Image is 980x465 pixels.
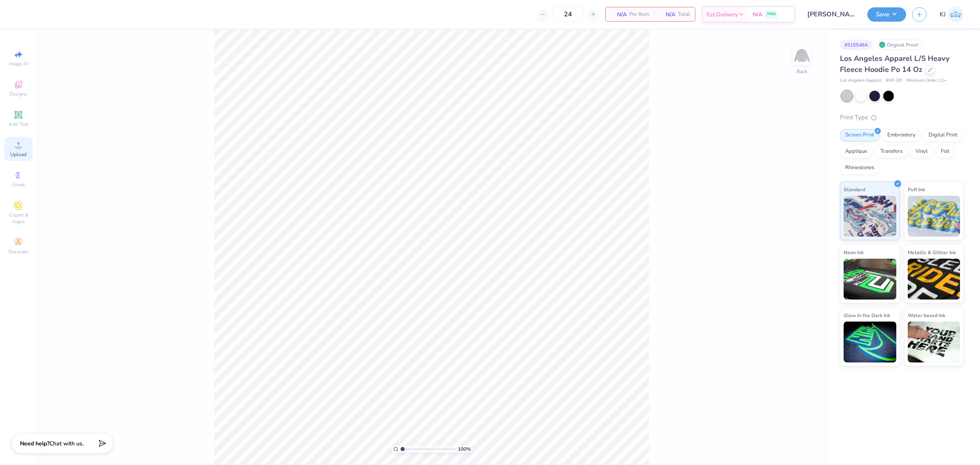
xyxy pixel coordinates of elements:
[678,10,690,19] span: Total
[840,129,880,141] div: Screen Print
[940,7,964,22] a: KJ
[840,113,964,122] div: Print Type
[908,185,925,194] span: Puff Ink
[935,145,955,158] div: Foil
[867,7,906,22] button: Save
[908,311,945,320] span: Water based Ink
[10,151,27,158] span: Upload
[840,145,873,158] div: Applique
[767,11,776,17] span: FREE
[844,185,865,194] span: Standard
[908,196,960,237] img: Puff Ink
[707,10,738,19] span: Est. Delivery
[552,7,584,22] input: – –
[908,322,960,362] img: Water based Ink
[844,248,864,257] span: Neon Ink
[797,68,807,75] div: Back
[875,145,908,158] div: Transfers
[877,40,922,50] div: Original Proof
[753,10,762,19] span: N/A
[910,145,933,158] div: Vinyl
[9,248,28,255] span: Decorate
[49,440,84,447] span: Chat with us.
[840,162,880,174] div: Rhinestones
[844,311,890,320] span: Glow in the Dark Ink
[629,10,649,19] span: Per Item
[886,77,902,84] span: # HF-09
[940,10,946,19] span: KJ
[610,10,627,19] span: N/A
[9,91,27,97] span: Designs
[844,322,896,362] img: Glow in the Dark Ink
[840,77,882,84] span: Los Angeles Apparel
[458,445,471,453] span: 100 %
[4,212,33,225] span: Clipart & logos
[908,248,956,257] span: Metallic & Glitter Ink
[844,259,896,300] img: Neon Ink
[840,54,949,74] span: Los Angeles Apparel L/S Heavy Fleece Hoodie Po 14 Oz
[840,40,873,50] div: # 515548A
[9,60,28,67] span: Image AI
[923,129,963,141] div: Digital Print
[12,181,25,188] span: Greek
[659,10,675,19] span: N/A
[948,7,964,22] img: Kendra Jingco
[20,440,49,447] strong: Need help?
[908,259,960,300] img: Metallic & Glitter Ink
[906,77,947,84] span: Minimum Order: 12 +
[844,196,896,237] img: Standard
[794,47,810,64] img: Back
[882,129,921,141] div: Embroidery
[9,121,28,127] span: Add Text
[801,6,861,22] input: Untitled Design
